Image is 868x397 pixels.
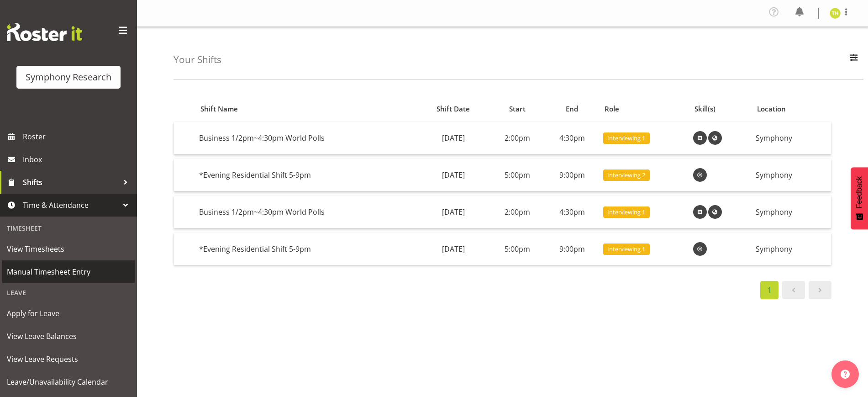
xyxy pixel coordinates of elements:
[2,283,135,302] div: Leave
[2,219,135,238] div: Timesheet
[23,175,119,189] span: Shifts
[490,122,545,154] td: 2:00pm
[545,196,600,228] td: 4:30pm
[490,233,545,265] td: 5:00pm
[545,159,600,191] td: 9:00pm
[417,233,490,265] td: [DATE]
[417,122,490,154] td: [DATE]
[7,375,130,389] span: Leave/Unavailability Calendar
[195,122,417,154] td: Business 1/2pm~4:30pm World Polls
[23,153,132,166] span: Inbox
[841,370,850,379] img: help-xxl-2.png
[607,171,645,180] span: Interviewing 2
[694,104,747,114] div: Skill(s)
[23,130,132,143] span: Roster
[7,23,82,41] img: Rosterit website logo
[545,233,600,265] td: 9:00pm
[7,307,130,320] span: Apply for Leave
[195,196,417,228] td: Business 1/2pm~4:30pm World Polls
[417,196,490,228] td: [DATE]
[195,233,417,265] td: *Evening Residential Shift 5-9pm
[607,134,645,143] span: Interviewing 1
[752,196,831,228] td: Symphony
[2,302,135,325] a: Apply for Leave
[607,245,645,254] span: Interviewing 1
[2,260,135,283] a: Manual Timesheet Entry
[607,208,645,217] span: Interviewing 1
[757,104,826,114] div: Location
[2,325,135,348] a: View Leave Balances
[2,238,135,260] a: View Timesheets
[417,159,490,191] td: [DATE]
[7,242,130,256] span: View Timesheets
[844,50,863,70] button: Filter Employees
[851,167,868,229] button: Feedback - Show survey
[7,265,130,279] span: Manual Timesheet Entry
[23,198,119,212] span: Time & Attendance
[7,352,130,366] span: View Leave Requests
[195,159,417,191] td: *Evening Residential Shift 5-9pm
[545,122,600,154] td: 4:30pm
[752,159,831,191] td: Symphony
[605,104,684,114] div: Role
[490,196,545,228] td: 2:00pm
[200,104,411,114] div: Shift Name
[2,348,135,371] a: View Leave Requests
[422,104,484,114] div: Shift Date
[752,122,831,154] td: Symphony
[830,8,841,19] img: tristan-healley11868.jpg
[174,54,221,65] h4: Your Shifts
[7,329,130,343] span: View Leave Balances
[2,371,135,393] a: Leave/Unavailability Calendar
[26,70,111,84] div: Symphony Research
[752,233,831,265] td: Symphony
[495,104,539,114] div: Start
[550,104,594,114] div: End
[490,159,545,191] td: 5:00pm
[855,176,863,208] span: Feedback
